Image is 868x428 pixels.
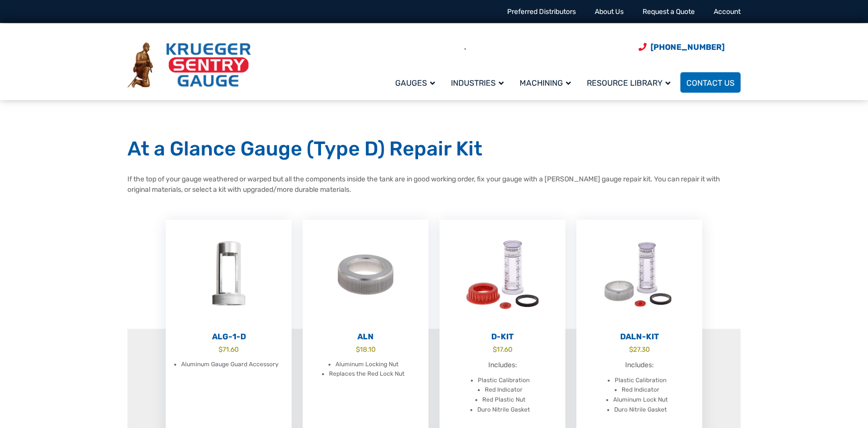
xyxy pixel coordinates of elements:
[127,174,741,195] p: If the top of your gauge weathered or warped but all the components inside the tank are in good w...
[389,71,445,94] a: Gauges
[166,220,292,329] img: ALG-OF
[587,78,670,88] span: Resource Library
[686,78,735,88] span: Contact Us
[586,360,692,371] p: Includes:
[478,376,530,386] li: Plastic Calibration
[595,7,624,16] a: About Us
[449,360,555,371] p: Includes:
[622,385,659,395] li: Red Indicator
[639,41,725,53] a: Phone Number (920) 434-8860
[439,220,565,329] img: D-Kit
[576,220,702,329] img: DALN-Kit
[576,332,702,342] h2: DALN-Kit
[680,72,741,93] a: Contact Us
[218,345,222,353] span: $
[356,345,360,353] span: $
[581,71,680,94] a: Resource Library
[614,405,667,415] li: Duro Nitrile Gasket
[493,345,497,353] span: $
[613,395,668,405] li: Aluminum Lock Nut
[714,7,741,16] a: Account
[127,137,741,161] h1: At a Glance Gauge (Type D) Repair Kit
[303,332,429,342] h2: ALN
[482,395,526,405] li: Red Plastic Nut
[615,376,666,386] li: Plastic Calibration
[335,360,399,370] li: Aluminum Locking Nut
[643,7,695,16] a: Request a Quote
[493,345,513,353] bdi: 17.60
[439,332,565,342] h2: D-Kit
[356,345,376,353] bdi: 18.10
[514,71,581,94] a: Machining
[218,345,239,353] bdi: 71.60
[451,78,504,88] span: Industries
[445,71,514,94] a: Industries
[166,332,292,342] h2: ALG-1-D
[303,220,429,329] img: ALN
[651,42,725,52] span: [PHONE_NUMBER]
[485,385,523,395] li: Red Indicator
[127,42,251,88] img: Krueger Sentry Gauge
[507,7,576,16] a: Preferred Distributors
[520,78,571,88] span: Machining
[181,360,279,370] li: Aluminum Gauge Guard Accessory
[329,369,405,379] li: Replaces the Red Lock Nut
[629,345,633,353] span: $
[477,405,530,415] li: Duro Nitrile Gasket
[395,78,435,88] span: Gauges
[629,345,650,353] bdi: 27.30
